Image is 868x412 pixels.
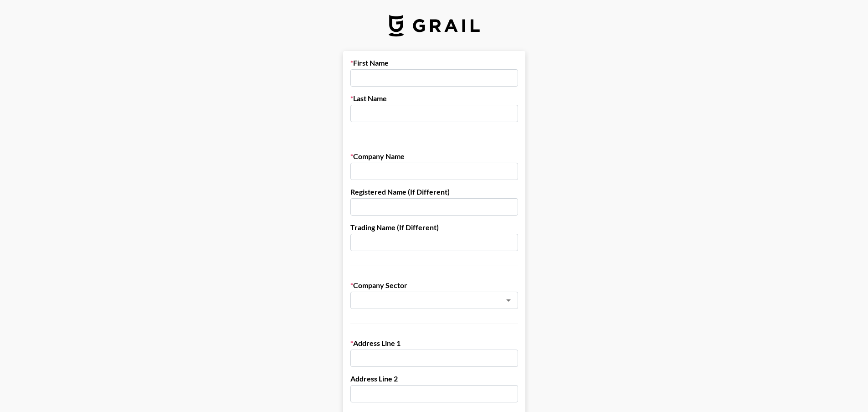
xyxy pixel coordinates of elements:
[350,223,518,232] label: Trading Name (If Different)
[350,152,518,161] label: Company Name
[350,187,518,196] label: Registered Name (If Different)
[350,94,518,103] label: Last Name
[350,339,518,348] label: Address Line 1
[350,281,518,290] label: Company Sector
[502,294,515,307] button: Open
[389,15,480,36] img: Grail Talent Logo
[350,58,518,67] label: First Name
[350,374,518,383] label: Address Line 2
